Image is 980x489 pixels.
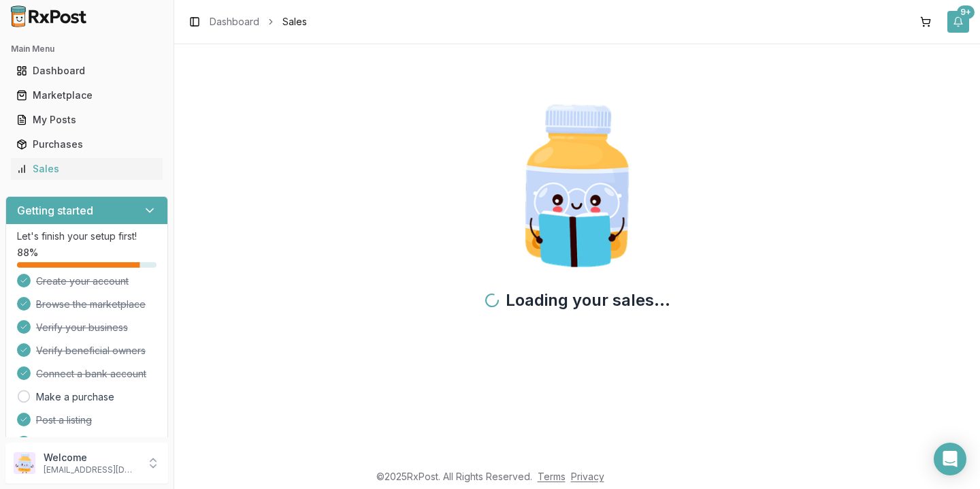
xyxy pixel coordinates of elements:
div: Marketplace [16,89,157,102]
button: Marketplace [5,84,168,106]
div: Purchases [16,138,157,151]
span: Connect a bank account [36,367,146,381]
div: My Posts [16,113,157,127]
div: Sales [16,162,157,176]
span: 88 % [17,246,38,259]
nav: breadcrumb [210,15,307,29]
span: Invite your colleagues [36,437,135,450]
a: My Posts [11,108,163,132]
a: Dashboard [11,59,163,83]
p: [EMAIL_ADDRESS][DOMAIN_NAME] [44,464,138,475]
div: Open Intercom Messenger [934,443,966,475]
a: Privacy [571,471,604,482]
img: RxPost Logo [5,5,93,27]
a: Purchases [11,132,163,157]
button: Dashboard [5,60,168,82]
button: Sales [5,158,168,180]
h2: Loading your sales... [484,289,670,311]
a: Terms [538,471,566,482]
h3: Getting started [17,202,93,219]
a: Make a purchase [36,390,114,404]
span: Verify beneficial owners [36,344,146,358]
span: Browse the marketplace [36,298,146,311]
div: 9+ [957,5,975,19]
button: 9+ [947,11,969,33]
img: User avatar [14,452,35,474]
a: Sales [11,157,163,181]
h2: Main Menu [11,44,163,54]
a: Dashboard [210,15,259,29]
span: Create your account [36,274,129,288]
button: My Posts [5,109,168,131]
a: Marketplace [11,83,163,108]
div: Dashboard [16,64,157,78]
button: Purchases [5,133,168,155]
span: Post a listing [36,413,92,427]
p: Let's finish your setup first! [17,230,157,243]
span: Verify your business [36,321,128,334]
img: Smart Pill Bottle [490,99,664,273]
span: Sales [282,15,307,29]
p: Welcome [44,451,138,464]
